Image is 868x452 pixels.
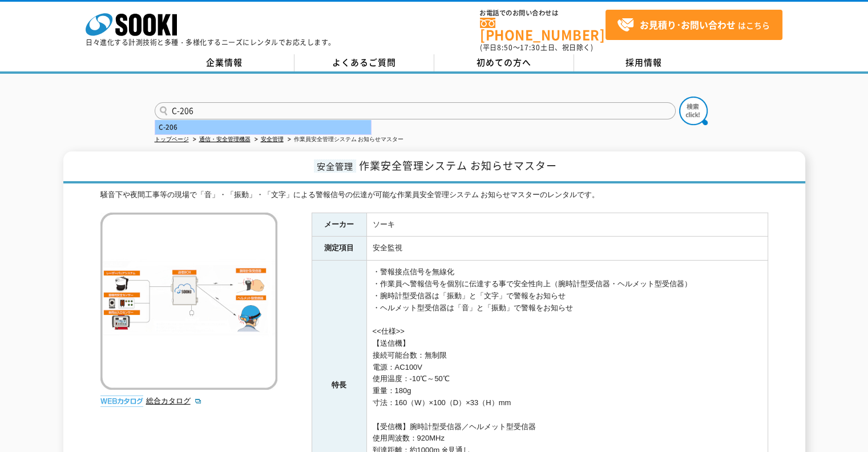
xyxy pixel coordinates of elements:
[285,134,404,146] li: 作業員安全管理システム お知らせマスター
[294,54,434,71] a: よくあるご質問
[617,17,770,34] span: はこちら
[86,39,336,46] p: 日々進化する計測技術と多種・多様化するニーズにレンタルでお応えします。
[366,213,768,237] td: ソーキ
[314,159,356,173] span: 安全管理
[366,237,768,261] td: 安全監視
[155,54,294,71] a: 企業情報
[155,102,676,119] input: 商品名、型式、NETIS番号を入力してください
[261,136,284,142] a: 安全管理
[520,42,540,53] span: 17:30
[480,18,605,41] a: [PHONE_NUMBER]
[199,136,251,142] a: 通信・安全管理機器
[679,97,708,125] img: btn_search.png
[359,158,557,173] span: 作業安全管理システム お知らせマスター
[312,237,366,261] th: 測定項目
[497,42,513,53] span: 8:50
[100,213,277,390] img: 作業員安全管理システム お知らせマスター
[574,54,714,71] a: 採用情報
[480,42,593,53] span: (平日 ～ 土日、祝日除く)
[155,120,371,134] div: C-206
[605,10,782,40] a: お見積り･お問い合わせはこちら
[477,56,531,69] span: 初めての方へ
[155,136,189,142] a: トップページ
[640,18,736,31] strong: お見積り･お問い合わせ
[434,54,574,71] a: 初めての方へ
[100,395,143,407] img: webカタログ
[100,189,768,201] div: 騒音下や夜間工事等の現場で「音」・「振動」・「文字」による警報信号の伝達が可能な作業員安全管理システム お知らせマスターのレンタルです。
[312,213,366,237] th: メーカー
[480,10,605,17] span: お電話でのお問い合わせは
[146,397,202,405] a: 総合カタログ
